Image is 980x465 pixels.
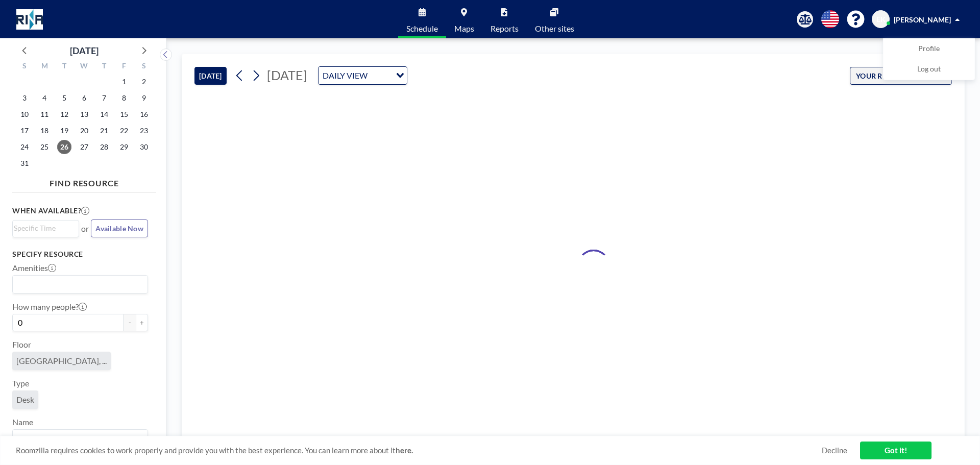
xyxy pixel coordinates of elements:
span: Monday, August 4, 2025 [37,91,52,105]
input: Search for option [371,69,390,82]
span: Tuesday, August 19, 2025 [57,124,71,138]
span: Desk [16,395,34,405]
span: Wednesday, August 20, 2025 [77,124,91,138]
span: Other sites [535,25,574,33]
h3: Specify resource [12,250,148,259]
label: Name [12,417,33,427]
div: S [134,60,154,74]
div: Search for option [13,221,79,236]
span: Tuesday, August 12, 2025 [57,107,71,121]
span: [PERSON_NAME] [894,15,951,24]
button: [DATE] [194,67,227,85]
span: Available Now [95,224,143,233]
span: Sunday, August 17, 2025 [17,124,32,138]
span: Friday, August 8, 2025 [117,91,131,105]
span: Saturday, August 2, 2025 [137,75,151,89]
div: Search for option [13,430,148,447]
span: Monday, August 11, 2025 [37,107,52,121]
span: [GEOGRAPHIC_DATA], ... [16,356,107,366]
span: Friday, August 22, 2025 [117,124,131,138]
span: Thursday, August 28, 2025 [97,140,111,154]
span: Sunday, August 31, 2025 [17,156,32,170]
div: M [35,60,55,74]
span: Sunday, August 3, 2025 [17,91,32,105]
a: here. [396,446,413,455]
label: Floor [12,339,31,350]
div: T [55,60,75,74]
button: - [124,314,136,331]
span: Saturday, August 9, 2025 [137,91,151,105]
div: S [15,60,35,74]
span: Schedule [406,25,438,33]
span: Tuesday, August 5, 2025 [57,91,71,105]
label: How many people? [12,302,87,312]
input: Search for option [14,278,142,291]
span: Thursday, August 21, 2025 [97,124,111,138]
span: Tuesday, August 26, 2025 [57,140,71,154]
span: Sunday, August 10, 2025 [17,107,32,121]
span: or [81,224,89,234]
span: Wednesday, August 27, 2025 [77,140,91,154]
span: Log out [917,64,941,75]
h4: FIND RESOURCE [12,174,156,188]
span: Sunday, August 24, 2025 [17,140,32,154]
span: Roomzilla requires cookies to work properly and provide you with the best experience. You can lea... [16,446,822,455]
a: Log out [884,59,974,80]
span: Reports [491,25,519,33]
span: Friday, August 29, 2025 [117,140,131,154]
button: + [136,314,148,331]
a: Got it! [860,442,932,459]
input: Search for option [14,223,73,234]
span: Monday, August 25, 2025 [37,140,52,154]
div: W [75,60,94,74]
div: Search for option [13,276,148,293]
span: Wednesday, August 6, 2025 [77,91,91,105]
span: Saturday, August 16, 2025 [137,107,151,121]
button: YOUR RESERVATIONS [850,67,952,85]
div: T [94,60,114,74]
span: Saturday, August 30, 2025 [137,140,151,154]
button: Available Now [91,219,148,237]
a: Profile [884,39,974,59]
img: organization-logo [16,9,43,30]
span: Thursday, August 7, 2025 [97,91,111,105]
label: Amenities [12,263,56,273]
span: [DATE] [267,67,307,83]
span: Friday, August 15, 2025 [117,107,131,121]
a: Decline [822,446,847,455]
span: Wednesday, August 13, 2025 [77,107,91,121]
div: Search for option [318,67,407,84]
div: F [114,60,134,74]
label: Type [12,378,29,388]
div: [DATE] [70,43,99,58]
span: Maps [454,25,474,33]
span: Profile [918,44,940,54]
span: Saturday, August 23, 2025 [137,124,151,138]
input: Search for option [14,432,142,445]
span: Monday, August 18, 2025 [37,124,52,138]
span: Thursday, August 14, 2025 [97,107,111,121]
span: Friday, August 1, 2025 [117,75,131,89]
span: DAILY VIEW [321,69,370,82]
span: EK [876,15,886,24]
